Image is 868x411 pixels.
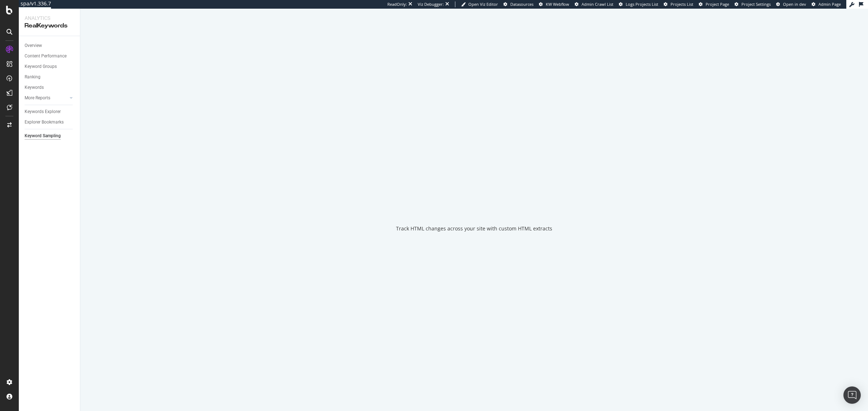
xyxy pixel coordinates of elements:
div: Explorer Bookmarks [25,118,64,126]
a: Overview [25,42,75,49]
a: Keywords [25,84,75,91]
div: Overview [25,42,42,49]
span: Project Settings [741,1,771,7]
div: Track HTML changes across your site with custom HTML extracts [396,225,552,232]
div: Keywords [25,84,44,91]
div: Content Performance [25,52,67,60]
div: More Reports [25,94,50,102]
span: Project Page [706,1,729,7]
a: Keyword Groups [25,63,75,70]
div: Analytics [25,14,74,22]
span: Open in dev [783,1,806,7]
span: Projects List [671,1,693,7]
div: Open Intercom Messenger [843,386,861,404]
a: Logs Projects List [619,1,658,7]
a: Project Settings [735,1,771,7]
a: Admin Page [812,1,841,7]
span: Logs Projects List [626,1,658,7]
div: animation [448,187,500,213]
span: Datasources [510,1,533,7]
span: Admin Page [818,1,841,7]
span: Open Viz Editor [468,1,498,7]
a: More Reports [25,94,68,102]
div: Keywords Explorer [25,108,61,116]
a: Keywords Explorer [25,108,75,116]
div: RealKeywords [25,22,74,30]
a: Open Viz Editor [461,1,498,7]
span: Admin Crawl List [582,1,613,7]
a: Ranking [25,73,75,81]
a: Explorer Bookmarks [25,118,75,126]
div: Keyword Groups [25,63,57,70]
div: ReadOnly: [387,1,407,7]
a: Open in dev [776,1,806,7]
a: KW Webflow [539,1,569,7]
a: Datasources [503,1,533,7]
div: Ranking [25,73,41,81]
a: Admin Crawl List [575,1,613,7]
span: KW Webflow [546,1,569,7]
a: Projects List [664,1,693,7]
a: Project Page [699,1,729,7]
div: Keyword Sampling [25,132,61,140]
div: Viz Debugger: [418,1,444,7]
a: Keyword Sampling [25,132,75,140]
a: Content Performance [25,52,75,60]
